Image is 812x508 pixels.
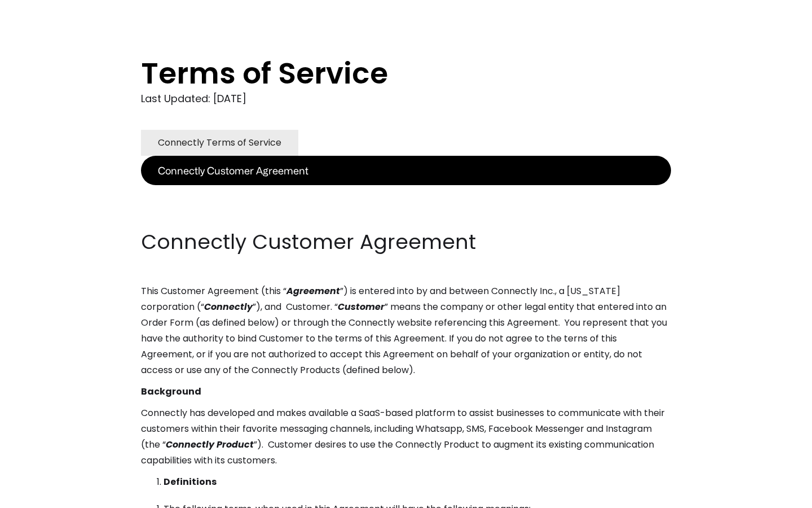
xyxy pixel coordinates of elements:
[141,228,671,256] h2: Connectly Customer Agreement
[11,487,68,504] aside: Language selected: English
[158,163,308,178] div: Connectly Customer Agreement
[141,90,671,107] div: Last Updated: [DATE]
[141,56,626,90] h1: Terms of Service
[338,300,385,313] em: Customer
[141,283,671,378] p: This Customer Agreement (this “ ”) is entered into by and between Connectly Inc., a [US_STATE] co...
[141,185,671,201] p: ‍
[164,475,217,488] strong: Definitions
[141,207,671,222] p: ‍
[23,488,68,504] ul: Language list
[158,135,281,151] div: Connectly Terms of Service
[166,438,254,451] em: Connectly Product
[286,284,340,297] em: Agreement
[141,385,201,398] strong: Background
[204,300,253,313] em: Connectly
[141,405,671,468] p: Connectly has developed and makes available a SaaS-based platform to assist businesses to communi...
